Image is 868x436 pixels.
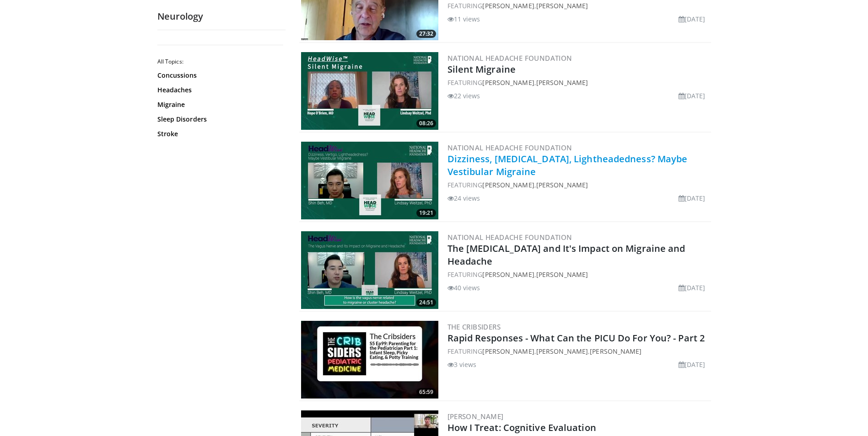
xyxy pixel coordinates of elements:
span: 19:21 [416,209,436,217]
a: How I Treat: Cognitive Evaluation [447,421,596,434]
a: National Headache Foundation [447,53,572,63]
a: [PERSON_NAME] [482,181,534,189]
img: 722a8199-5158-4ac5-a67f-8514814071ef.300x170_q85_crop-smart_upscale.jpg [301,52,438,130]
a: Stroke [157,129,281,138]
span: 24:51 [416,298,436,307]
a: 19:21 [301,142,438,219]
li: 40 views [447,283,480,292]
li: [DATE] [679,283,706,292]
a: [PERSON_NAME] [536,78,588,87]
a: Headaches [157,85,281,95]
img: 23c64d7b-beeb-476d-82f1-4d545dcf593e.300x170_q85_crop-smart_upscale.jpg [301,231,438,309]
div: FEATURING , [447,1,709,11]
a: [PERSON_NAME] [536,1,588,10]
div: FEATURING , [447,270,709,279]
li: 11 views [447,14,480,24]
li: [DATE] [679,91,706,101]
li: [DATE] [679,14,706,24]
li: 24 views [447,193,480,203]
a: 24:51 [301,231,438,309]
h2: All Topics: [157,58,283,65]
li: [DATE] [679,193,706,203]
h2: Neurology [157,11,286,22]
span: 08:26 [416,119,436,128]
span: 65:59 [416,388,436,396]
img: 98549bf3-54b7-4fc7-8c2d-366659ccd264.300x170_q85_crop-smart_upscale.jpg [301,142,438,219]
span: 27:32 [416,30,436,38]
a: The Cribsiders [447,322,501,331]
div: FEATURING , [447,78,709,87]
a: National Headache Foundation [447,233,572,242]
a: [PERSON_NAME] [536,181,588,189]
a: National Headache Foundation [447,143,572,152]
a: 08:26 [301,52,438,130]
a: [PERSON_NAME] [482,1,534,10]
a: Migraine [157,100,281,109]
a: [PERSON_NAME] [447,412,504,421]
div: FEATURING , [447,180,709,190]
a: [PERSON_NAME] [482,347,534,356]
a: Concussions [157,71,281,80]
li: 22 views [447,91,480,101]
a: [PERSON_NAME] [482,78,534,87]
a: [PERSON_NAME] [590,347,642,356]
a: [PERSON_NAME] [536,270,588,279]
li: 3 views [447,360,477,369]
li: [DATE] [679,360,706,369]
a: Rapid Responses - What Can the PICU Do For You? - Part 2 [447,332,705,344]
a: 65:59 [301,321,438,399]
a: The [MEDICAL_DATA] and It's Impact on Migraine and Headache [447,242,685,267]
a: Silent Migraine [447,63,516,75]
a: [PERSON_NAME] [482,270,534,279]
a: Sleep Disorders [157,115,281,124]
div: FEATURING , , [447,346,709,356]
a: Dizziness, [MEDICAL_DATA], Lightheadedness? Maybe Vestibular Migraine [447,153,688,178]
img: 39ffcc2e-46ca-4b02-86ab-c0f741a03fde.300x170_q85_crop-smart_upscale.jpg [301,321,438,399]
a: [PERSON_NAME] [536,347,588,356]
